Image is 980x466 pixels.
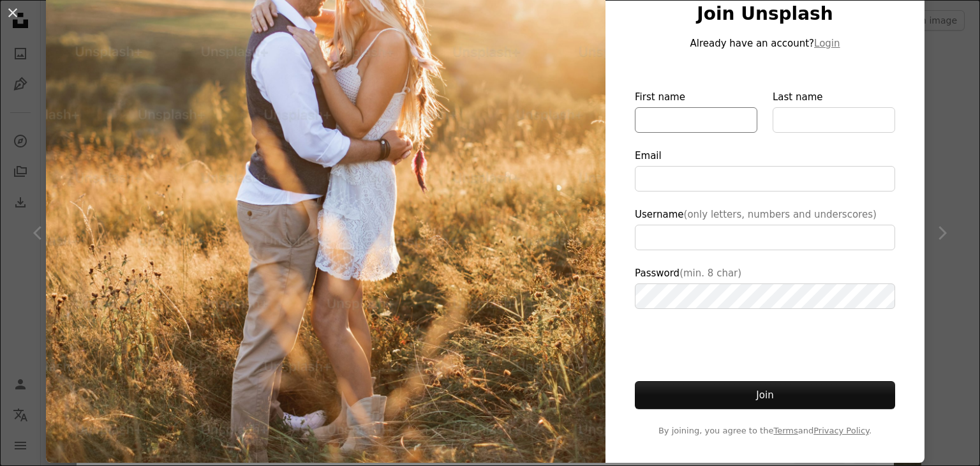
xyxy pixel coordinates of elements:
span: By joining, you agree to the and . [635,425,895,437]
span: (min. 8 char) [679,267,741,279]
label: Email [635,148,895,192]
label: Last name [773,89,895,133]
input: Last name [773,107,895,133]
input: Username(only letters, numbers and underscores) [635,225,895,250]
h1: Join Unsplash [635,3,895,26]
label: Password [635,266,895,309]
input: Password(min. 8 char) [635,283,895,309]
p: Already have an account? [635,36,895,51]
label: First name [635,89,757,133]
a: Privacy Policy [813,426,869,435]
input: Email [635,166,895,192]
button: Join [635,381,895,409]
a: Terms [773,426,798,435]
button: Login [814,36,840,51]
span: (only letters, numbers and underscores) [684,209,877,220]
label: Username [635,207,895,250]
input: First name [635,107,757,133]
